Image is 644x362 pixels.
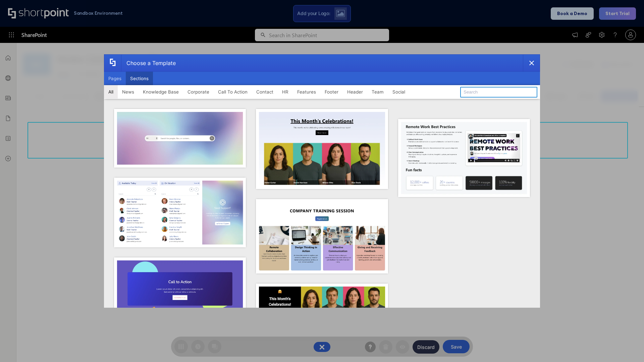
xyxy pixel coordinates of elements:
button: Knowledge Base [139,85,183,99]
button: Sections [126,72,153,85]
button: Header [343,85,367,99]
button: Pages [104,72,126,85]
input: Search [460,87,537,98]
button: Team [367,85,388,99]
div: Choose a Template [121,55,176,71]
button: Corporate [183,85,214,99]
div: template selector [104,54,540,308]
button: News [118,85,139,99]
button: Call To Action [214,85,252,99]
button: Social [388,85,410,99]
iframe: Chat Widget [610,330,644,362]
button: Features [293,85,320,99]
button: All [104,85,118,99]
button: HR [278,85,293,99]
button: Footer [320,85,343,99]
button: Contact [252,85,278,99]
